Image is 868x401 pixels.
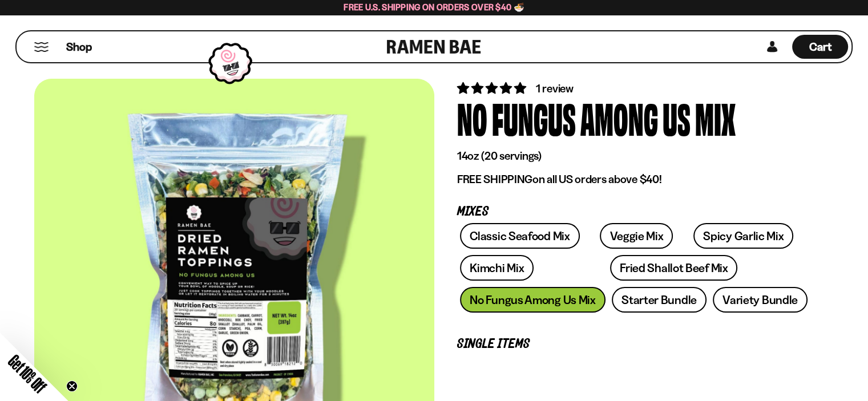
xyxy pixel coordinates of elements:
[612,287,706,313] a: Starter Bundle
[663,96,691,139] div: Us
[457,96,487,139] div: No
[457,172,532,186] strong: FREE SHIPPING
[792,31,848,62] a: Cart
[460,223,579,249] a: Classic Seafood Mix
[5,351,50,396] span: Get 10% Off
[713,287,808,313] a: Variety Bundle
[457,172,811,187] p: on all US orders above $40!
[492,96,576,139] div: Fungus
[457,339,811,350] p: Single Items
[695,96,736,139] div: Mix
[536,82,574,95] span: 1 review
[693,223,793,249] a: Spicy Garlic Mix
[34,42,49,52] button: Mobile Menu Trigger
[66,380,78,392] button: Close teaser
[66,35,92,59] a: Shop
[344,2,524,13] span: Free U.S. Shipping on Orders over $40 🍜
[610,255,737,281] a: Fried Shallot Beef Mix
[66,39,92,55] span: Shop
[580,96,658,139] div: Among
[600,223,673,249] a: Veggie Mix
[460,255,534,281] a: Kimchi Mix
[809,40,831,54] span: Cart
[457,206,811,217] p: Mixes
[457,81,528,95] span: 5.00 stars
[457,149,811,163] p: 14oz (20 servings)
